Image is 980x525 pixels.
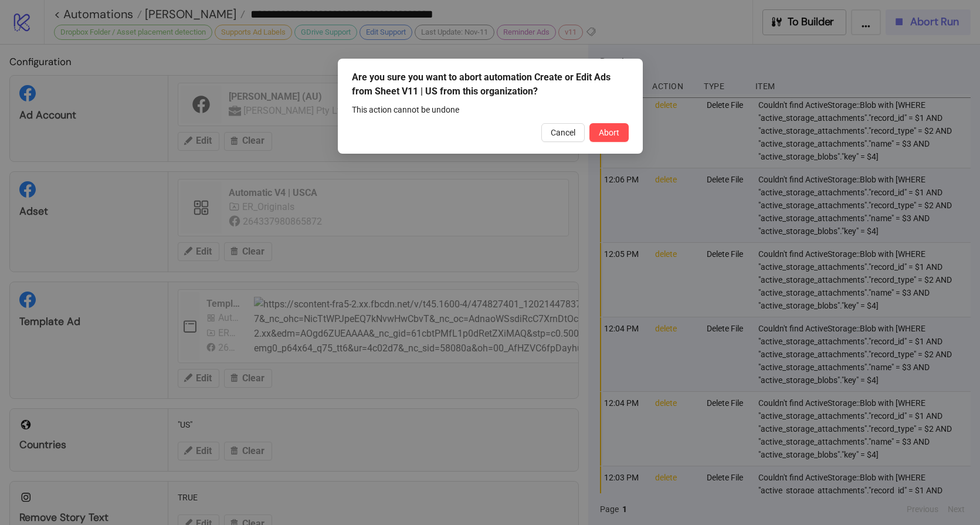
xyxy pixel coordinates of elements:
[352,103,629,116] div: This action cannot be undone
[589,123,629,142] button: Abort
[352,70,629,99] div: Are you sure you want to abort automation Create or Edit Ads from Sheet V11 | US from this organi...
[551,128,575,137] span: Cancel
[541,123,585,142] button: Cancel
[599,128,619,137] span: Abort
